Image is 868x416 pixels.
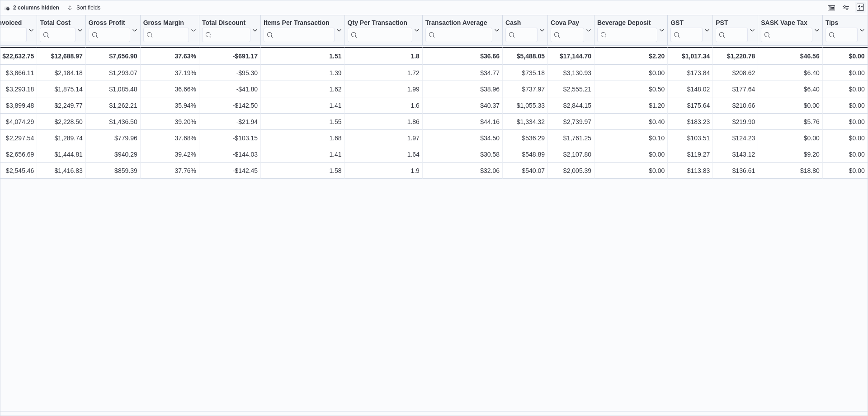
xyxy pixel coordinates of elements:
div: $0.00 [597,165,665,176]
div: $0.00 [597,67,665,78]
div: $0.00 [826,84,865,95]
div: $177.64 [716,84,755,95]
div: Qty Per Transaction [348,19,412,42]
button: Sort fields [64,2,104,13]
div: 37.68% [143,133,196,143]
div: $30.58 [425,149,500,160]
div: 1.8 [348,51,420,62]
button: Total Discount [202,19,258,42]
div: $1,293.07 [89,67,137,78]
button: GST [670,19,710,42]
div: $40.37 [425,100,500,111]
div: $38.96 [425,84,500,95]
div: $36.66 [425,51,500,62]
div: $0.00 [826,133,865,143]
div: $1,416.83 [40,165,82,176]
div: $1,289.74 [40,133,82,143]
div: Gross Profit [89,19,130,28]
div: $2,005.39 [551,165,591,176]
div: $124.23 [716,133,755,143]
div: $0.00 [826,149,865,160]
div: GST [670,19,703,42]
div: $1,055.33 [505,100,545,111]
div: $2,184.18 [40,67,82,78]
div: $536.29 [505,133,545,143]
div: -$103.15 [202,133,258,143]
div: GST [670,19,703,28]
div: $2,228.50 [40,116,82,127]
div: $779.96 [89,133,137,143]
div: 1.6 [348,100,420,111]
div: $0.00 [761,100,819,111]
button: Gross Profit [89,19,137,42]
button: Exit fullscreen [855,2,866,13]
div: $183.23 [670,116,710,127]
div: $44.16 [425,116,500,127]
div: $0.00 [826,165,865,176]
div: $0.40 [597,116,665,127]
div: Cova Pay [551,19,584,42]
div: 1.41 [264,100,342,111]
div: $5.76 [761,116,819,127]
div: Cash [505,19,538,28]
div: Gross Margin [143,19,189,42]
div: $1,017.34 [670,51,710,62]
div: $0.10 [597,133,665,143]
div: 39.42% [143,149,196,160]
div: $6.40 [761,84,819,95]
div: PST [716,19,748,28]
div: 1.72 [348,67,420,78]
div: $1,444.81 [40,149,82,160]
div: -$142.45 [202,165,258,176]
div: $2,555.21 [551,84,591,95]
div: $1,334.32 [505,116,545,127]
div: Tips [826,19,858,42]
div: $103.51 [670,133,710,143]
div: 35.94% [143,100,196,111]
span: Sort fields [76,4,100,11]
div: -$21.94 [202,116,258,127]
div: $940.29 [89,149,137,160]
div: $148.02 [670,84,710,95]
div: $5,488.05 [505,51,545,62]
div: -$41.80 [202,84,258,95]
button: Transaction Average [425,19,500,42]
div: $0.00 [597,149,665,160]
div: $173.84 [670,67,710,78]
div: Total Cost [40,19,75,42]
div: 1.68 [264,133,342,143]
div: -$144.03 [202,149,258,160]
div: $1,220.78 [716,51,755,62]
div: 1.9 [348,165,420,176]
div: -$95.30 [202,67,258,78]
div: $210.66 [716,100,755,111]
div: $46.56 [761,51,819,62]
div: PST [716,19,748,42]
div: $0.00 [761,133,819,143]
button: Total Cost [40,19,82,42]
div: Gross Profit [89,19,130,42]
button: Cash [505,19,545,42]
div: SASK Vape Tax [761,19,812,42]
div: $1,436.50 [89,116,137,127]
div: Beverage Deposit [597,19,657,42]
div: Items Per Transaction [264,19,335,42]
div: $2.20 [597,51,665,62]
button: Qty Per Transaction [348,19,420,42]
button: Keyboard shortcuts [826,2,837,13]
button: SASK Vape Tax [761,19,819,42]
div: -$142.50 [202,100,258,111]
div: 36.66% [143,84,196,95]
div: $175.64 [670,100,710,111]
span: 2 columns hidden [13,4,59,11]
div: $34.50 [425,133,500,143]
div: Transaction Average [425,19,492,42]
div: Cash [505,19,538,42]
div: 39.20% [143,116,196,127]
div: Items Per Transaction [264,19,335,28]
div: $208.62 [716,67,755,78]
div: $18.80 [761,165,819,176]
div: 37.63% [143,51,196,62]
div: -$691.17 [202,51,258,62]
button: Display options [840,2,851,13]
